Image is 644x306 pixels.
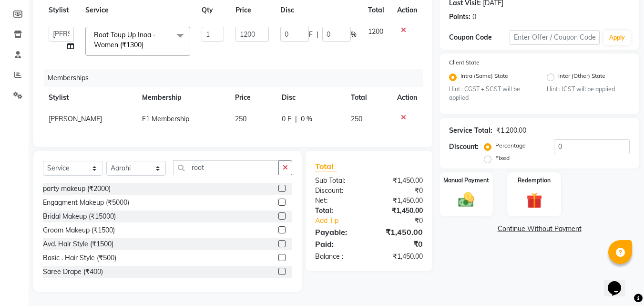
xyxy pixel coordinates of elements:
[441,224,637,234] a: Continue Without Payment
[49,115,102,123] span: [PERSON_NAME]
[368,27,383,36] span: 1200
[315,161,337,171] span: Total
[301,114,312,124] span: 0 %
[443,176,489,185] label: Manual Payment
[276,87,345,108] th: Disc
[472,12,476,22] div: 0
[496,126,526,136] div: ₹1,200.00
[308,252,369,262] div: Balance :
[44,69,430,87] div: Memberships
[229,87,276,108] th: Price
[43,198,129,208] div: Engagment Makeup (₹5000)
[449,32,509,42] div: Coupon Code
[449,126,492,136] div: Service Total:
[351,115,362,123] span: 250
[510,30,600,45] input: Enter Offer / Coupon Code
[173,160,279,175] input: Search or Scan
[43,87,136,108] th: Stylist
[235,115,246,123] span: 250
[136,87,229,108] th: Membership
[369,238,430,250] div: ₹0
[453,190,479,209] img: _cash.svg
[460,72,508,83] label: Intra (Same) State
[308,176,369,186] div: Sub Total:
[369,206,430,216] div: ₹1,450.00
[308,226,369,238] div: Payable:
[43,253,116,263] div: Basic . Hair Style (₹500)
[308,196,369,206] div: Net:
[449,85,532,103] small: Hint : CGST + SGST will be applied
[308,186,369,196] div: Discount:
[308,206,369,216] div: Total:
[369,252,430,262] div: ₹1,450.00
[603,31,631,45] button: Apply
[369,176,430,186] div: ₹1,450.00
[558,72,605,83] label: Inter (Other) State
[518,176,551,185] label: Redemption
[43,225,115,235] div: Groom Makeup (₹1500)
[43,267,103,277] div: Saree Drape (₹400)
[495,154,510,162] label: Fixed
[282,114,291,124] span: 0 F
[43,239,113,249] div: Avd. Hair Style (₹1500)
[449,58,480,67] label: Client State
[495,141,526,150] label: Percentage
[308,238,369,250] div: Paid:
[369,186,430,196] div: ₹0
[43,211,116,222] div: Bridal Makeup (₹15000)
[142,115,189,123] span: F1 Membership
[309,30,313,40] span: F
[369,226,430,238] div: ₹1,450.00
[379,216,430,226] div: ₹0
[369,196,430,206] div: ₹1,450.00
[351,30,357,40] span: %
[547,85,630,94] small: Hint : IGST will be applied
[295,114,297,124] span: |
[43,184,111,194] div: party makeup (₹2000)
[317,30,318,40] span: |
[94,31,156,49] span: Root Toup Up Inoa - Women (₹1300)
[345,87,392,108] th: Total
[391,87,423,108] th: Action
[143,41,148,49] a: x
[521,190,547,210] img: _gift.svg
[604,268,634,296] iframe: chat widget
[449,12,470,22] div: Points:
[308,216,379,226] a: Add Tip
[449,142,479,152] div: Discount:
